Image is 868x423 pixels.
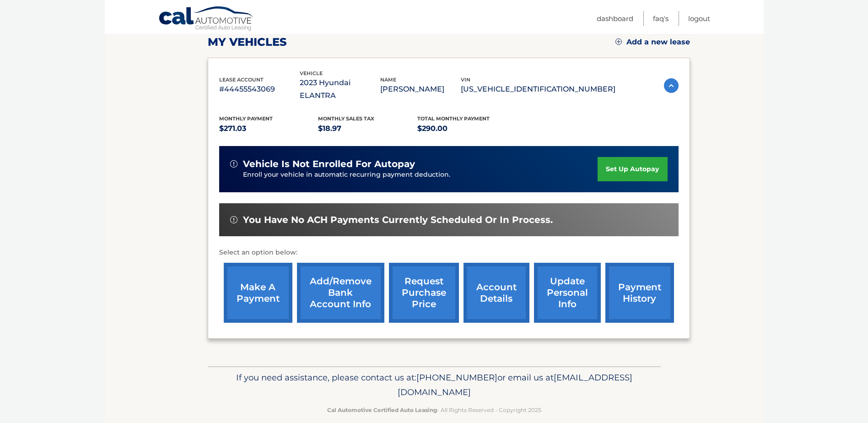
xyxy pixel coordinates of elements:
[464,263,529,323] a: account details
[158,6,254,33] a: Cal Automotive
[318,122,417,135] p: $18.97
[534,263,601,323] a: update personal info
[230,216,237,223] img: alert-white.svg
[380,76,396,83] span: name
[208,35,287,49] h2: my vehicles
[598,157,667,181] a: set up autopay
[389,263,459,323] a: request purchase price
[417,122,517,135] p: $290.00
[297,263,384,323] a: Add/Remove bank account info
[219,122,318,135] p: $271.03
[597,11,633,26] a: Dashboard
[300,70,323,76] span: vehicle
[688,11,710,26] a: Logout
[461,83,615,96] p: [US_VEHICLE_IDENTIFICATION_NUMBER]
[214,370,655,400] p: If you need assistance, please contact us at: or email us at
[327,407,437,413] strong: Cal Automotive Certified Auto Leasing
[224,263,292,323] a: make a payment
[398,372,632,397] span: [EMAIL_ADDRESS][DOMAIN_NAME]
[243,214,553,226] span: You have no ACH payments currently scheduled or in process.
[318,115,374,122] span: Monthly sales Tax
[615,38,622,45] img: add.svg
[461,76,470,83] span: vin
[380,83,461,96] p: [PERSON_NAME]
[243,170,598,180] p: Enroll your vehicle in automatic recurring payment deduction.
[416,372,497,383] span: [PHONE_NUMBER]
[219,76,264,83] span: lease account
[219,247,679,258] p: Select an option below:
[219,115,273,122] span: Monthly Payment
[230,160,237,168] img: alert-white.svg
[615,38,690,47] a: Add a new lease
[219,83,300,96] p: #44455543069
[417,115,490,122] span: Total Monthly Payment
[605,263,674,323] a: payment history
[214,405,655,415] p: - All Rights Reserved - Copyright 2025
[243,158,415,170] span: vehicle is not enrolled for autopay
[653,11,669,26] a: FAQ's
[300,76,380,102] p: 2023 Hyundai ELANTRA
[664,78,679,93] img: accordion-active.svg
